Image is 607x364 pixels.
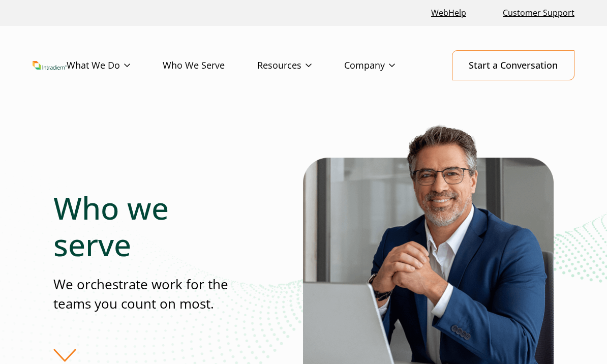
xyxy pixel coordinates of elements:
p: We orchestrate work for the teams you count on most. [53,275,240,313]
a: Start a Conversation [452,50,574,80]
img: Intradiem [33,61,67,69]
h1: Who we serve [53,190,240,263]
a: Resources [257,51,344,80]
a: Link opens in a new window [427,2,470,24]
a: What We Do [67,51,163,80]
a: Link to homepage of Intradiem [33,61,67,69]
a: Customer Support [499,2,579,24]
a: Company [344,51,428,80]
a: Who We Serve [163,51,257,80]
